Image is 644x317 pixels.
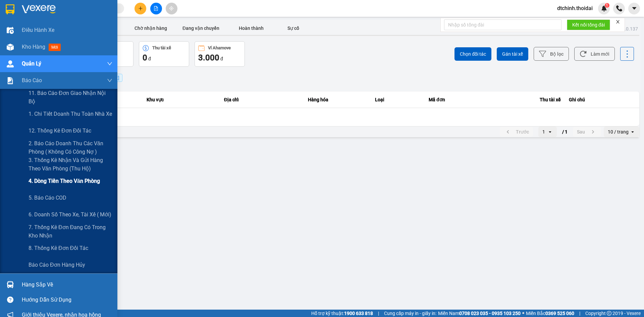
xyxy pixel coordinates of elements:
span: 5. Báo cáo COD [29,194,66,202]
button: caret-down [628,3,640,14]
button: Chờ nhận hàng [125,21,176,35]
span: Chọn đối tác [460,51,486,57]
img: warehouse-icon [7,44,14,51]
th: Địa chỉ [220,92,304,108]
span: | [579,310,580,317]
button: Sự cố [276,21,310,35]
th: Hàng hóa [304,92,371,108]
span: Hỗ trợ kỹ thuật: [311,310,373,317]
span: 12. Thống kê đơn đối tác [29,126,91,135]
button: previous page. current page 1 / 1 [500,127,533,137]
div: Thu tài xế [479,96,561,104]
input: Nhập số tổng đài [444,19,561,30]
button: next page. current page 1 / 1 [573,127,601,137]
div: Thu tài xế [152,46,171,50]
span: 2. Báo cáo doanh thu các văn phòng ( không có công nợ ) [29,139,112,156]
span: Cung cấp máy in - giấy in: [384,310,436,317]
strong: 0369 525 060 [545,311,574,316]
button: Làm mới [574,47,615,61]
div: Không có dữ liệu [31,114,634,120]
button: Đang vận chuyển [176,21,226,35]
span: / 1 [562,128,568,136]
div: 1 [542,128,545,135]
img: icon-new-feature [601,5,607,11]
button: Kết nối tổng đài [567,19,610,30]
svg: open [630,129,635,135]
span: Kho hàng [22,44,45,50]
button: aim [166,3,177,14]
span: file-add [154,6,158,11]
img: logo-vxr [6,4,14,14]
span: 1. Chi tiết doanh thu toàn nhà xe [29,110,112,118]
span: question-circle [7,297,13,303]
button: plus [135,3,146,14]
div: Hướng dẫn sử dụng [22,295,112,305]
span: 4. Dòng tiền theo văn phòng [29,177,100,185]
th: Mã đơn [425,92,475,108]
div: đ [198,52,241,63]
div: Hàng sắp về [22,280,112,290]
button: Hoàn thành [226,21,276,35]
th: Khu vực [143,92,220,108]
button: Thu tài xế0 đ [139,41,189,67]
div: đ [143,52,185,63]
strong: 1900 633 818 [344,311,373,316]
span: Quản Lý [22,59,41,68]
span: plus [138,6,143,11]
span: Miền Bắc [526,310,574,317]
span: ⚪️ [522,312,524,315]
span: 7. Thống kê đơn đang có trong kho nhận [29,223,112,240]
img: solution-icon [7,77,14,84]
div: 10 / trang [608,128,629,135]
span: Kết nối tổng đài [572,21,605,29]
span: down [107,61,112,66]
strong: 0708 023 035 - 0935 103 250 [459,311,521,316]
span: 6. Doanh số theo xe, tài xế ( mới) [29,210,111,219]
span: 0 [143,53,147,62]
img: warehouse-icon [7,281,14,288]
span: copyright [607,311,611,316]
button: file-add [150,3,162,14]
img: phone-icon [616,5,622,11]
span: 1 [606,3,608,8]
span: | [378,310,379,317]
span: down [107,78,112,83]
span: Gán tài xế [502,51,523,57]
span: Điều hành xe [22,26,54,34]
input: Selected 10 / trang. [629,128,630,135]
span: Miền Nam [438,310,521,317]
span: 11. Báo cáo đơn giao nhận nội bộ [29,89,112,106]
span: close [615,19,620,24]
span: 8. Thống kê đơn đối tác [29,244,88,252]
span: 3. Thống kê nhận và gửi hàng theo văn phòng (thu hộ) [29,156,112,173]
div: Ví Ahamove [208,46,231,50]
button: Chọn đối tác [454,47,491,61]
th: Loại [371,92,425,108]
svg: open [547,129,553,135]
span: mới [49,44,61,51]
span: Báo cáo [22,76,42,85]
img: warehouse-icon [7,27,14,34]
span: dtchinh.thoidai [552,4,598,12]
img: warehouse-icon [7,60,14,67]
span: caret-down [631,5,637,11]
span: 3.000 [198,53,219,62]
button: Gán tài xế [497,47,528,61]
button: Ví Ahamove3.000 đ [195,41,245,67]
th: Ghi chú [565,92,639,108]
sup: 1 [605,3,609,8]
button: Bộ lọc [534,47,569,61]
span: Báo cáo đơn hàng hủy [29,261,85,269]
span: aim [169,6,174,11]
